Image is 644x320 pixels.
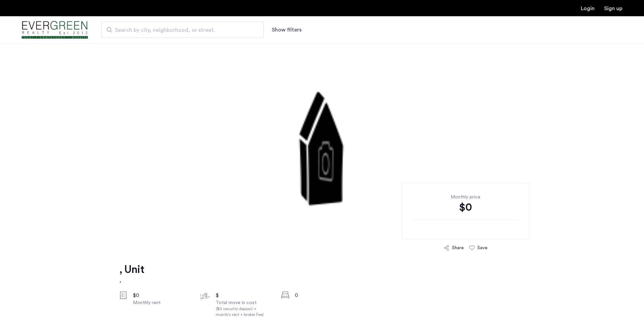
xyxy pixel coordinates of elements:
a: Login [581,6,595,11]
span: Search by city, neighborhood, or street. [115,26,245,34]
div: $0 [412,200,519,214]
div: Share [452,244,464,251]
div: $ [216,291,272,299]
h2: , [119,276,144,284]
button: Show or hide filters [272,26,302,34]
div: ($0 security deposit + month's rent + broker Fee) [216,306,272,318]
div: 0 [295,291,352,299]
img: logo [22,17,88,43]
h1: , Unit [119,263,144,276]
input: Apartment Search [101,22,264,38]
div: Total move in cost [216,299,272,318]
a: Registration [604,6,622,11]
div: Monthly price [412,194,519,200]
div: Monthly rent [133,299,190,306]
img: 2.gif [116,43,528,247]
div: Save [477,244,487,251]
div: $0 [133,291,190,299]
a: , Unit, [119,263,144,284]
a: Cazamio Logo [22,17,88,43]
